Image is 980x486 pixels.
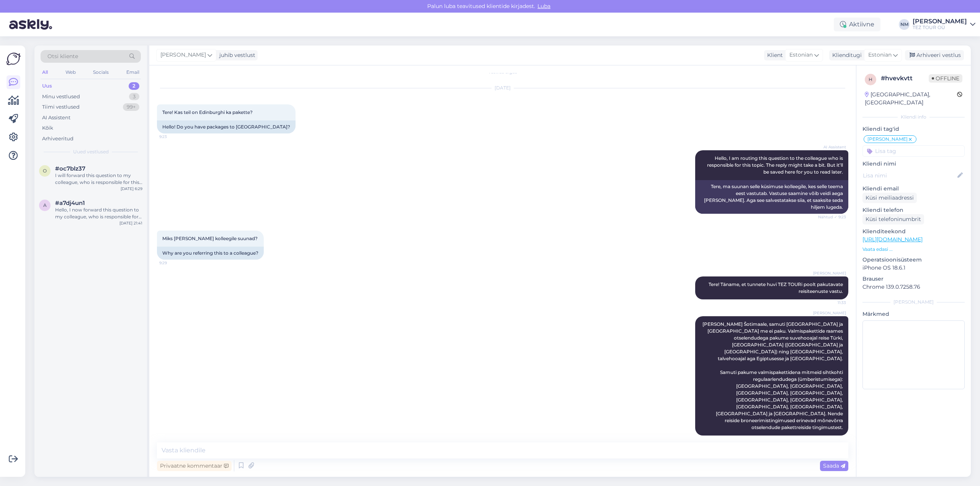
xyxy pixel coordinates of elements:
[862,214,924,224] div: Küsi telefoninumbrit
[823,462,845,469] span: Saada
[862,185,965,193] p: Kliendi email
[216,51,255,59] div: juhib vestlust
[829,51,862,59] div: Klienditugi
[862,228,965,236] p: Klienditeekond
[162,236,258,241] span: Miks [PERSON_NAME] kolleegile suunad?
[865,91,957,107] div: [GEOGRAPHIC_DATA], [GEOGRAPHIC_DATA]
[869,76,872,82] span: h
[702,321,844,430] span: [PERSON_NAME] Šotimaale, samuti [GEOGRAPHIC_DATA] ja [GEOGRAPHIC_DATA] me ei paku. Valmispakettid...
[43,202,47,208] span: a
[91,67,110,77] div: Socials
[764,51,783,59] div: Klient
[862,275,965,283] p: Brauser
[868,51,892,59] span: Estonian
[905,50,964,60] div: Arhiveeri vestlus
[862,299,965,306] div: [PERSON_NAME]
[55,200,85,206] span: #a7dj4un1
[42,93,80,101] div: Minu vestlused
[55,206,142,220] div: Hello, I now forward this question to my colleague, who is responsible for this. The reply will b...
[42,82,52,90] div: Uus
[42,114,70,122] div: AI Assistent
[123,103,139,111] div: 99+
[159,260,188,266] span: 9:29
[73,148,109,155] span: Uued vestlused
[129,82,139,90] div: 2
[129,93,139,101] div: 3
[121,186,142,192] div: [DATE] 6:29
[862,125,965,133] p: Kliendi tag'id
[42,135,73,143] div: Arhiveeritud
[159,134,188,140] span: 9:23
[862,310,965,318] p: Märkmed
[42,103,80,111] div: Tiimi vestlused
[6,52,21,66] img: Askly Logo
[43,168,47,174] span: o
[119,220,142,226] div: [DATE] 21:41
[157,85,848,91] div: [DATE]
[157,120,296,133] div: Hello! Do you have packages to [GEOGRAPHIC_DATA]?
[862,160,965,168] p: Kliendi nimi
[789,51,813,59] span: Estonian
[709,281,844,294] span: Tere! Täname, et tunnete huvi TEZ TOURi poolt pakutavate reisiteenuste vastu.
[707,155,844,175] span: Hello, I am routing this question to the colleague who is responsible for this topic. The reply m...
[862,193,917,203] div: Küsi meiliaadressi
[64,67,77,77] div: Web
[899,19,910,30] div: NM
[160,51,206,59] span: [PERSON_NAME]
[862,114,965,120] div: Kliendi info
[157,247,264,260] div: Why are you referring this to a colleague?
[913,24,967,31] div: TEZ TOUR OÜ
[913,18,967,24] div: [PERSON_NAME]
[47,52,78,60] span: Otsi kliente
[929,74,962,83] span: Offline
[813,310,846,316] span: [PERSON_NAME]
[41,67,49,77] div: All
[42,124,53,132] div: Kõik
[862,246,965,253] p: Vaata edasi ...
[867,137,908,141] span: [PERSON_NAME]
[913,18,975,31] a: [PERSON_NAME]TEZ TOUR OÜ
[817,144,846,150] span: AI Assistent
[881,74,929,83] div: # hvevkvtt
[55,165,85,172] span: #oc7blz37
[813,270,846,276] span: [PERSON_NAME]
[817,300,846,306] span: 11:33
[862,264,965,272] p: iPhone OS 18.6.1
[862,236,923,243] a: [URL][DOMAIN_NAME]
[817,214,846,220] span: Nähtud ✓ 9:23
[863,171,956,180] input: Lisa nimi
[125,67,141,77] div: Email
[535,3,553,10] span: Luba
[862,206,965,214] p: Kliendi telefon
[834,18,880,31] div: Aktiivne
[162,109,253,115] span: Tere! Kas teil on Edinburghi ka pakette?
[862,256,965,264] p: Operatsioonisüsteem
[862,283,965,291] p: Chrome 139.0.7258.76
[862,145,965,157] input: Lisa tag
[157,461,232,471] div: Privaatne kommentaar
[55,172,142,186] div: I will forward this question to my colleague, who is responsible for this. The reply will be here...
[695,180,848,214] div: Tere, ma suunan selle küsimuse kolleegile, kes selle teema eest vastutab. Vastuse saamine võib ve...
